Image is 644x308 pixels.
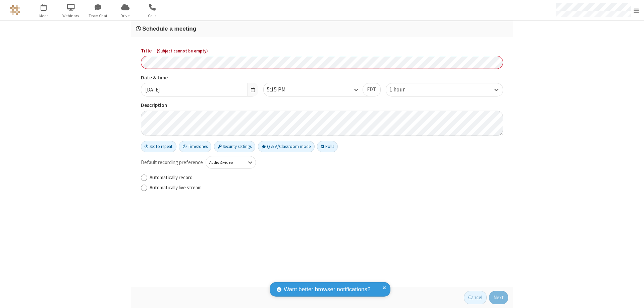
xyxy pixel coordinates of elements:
button: Q & A/Classroom mode [258,141,315,152]
label: Description [141,102,503,109]
div: 5:15 PM [267,85,297,94]
label: Automatically record [150,174,503,182]
button: Timezones [179,141,211,152]
iframe: Chat [627,291,639,303]
img: QA Selenium DO NOT DELETE OR CHANGE [10,5,20,15]
button: Polls [317,141,338,152]
button: Cancel [464,291,487,304]
span: Meet [31,13,56,19]
span: ( Subject cannot be empty ) [157,48,208,54]
span: Default recording preference [141,159,203,166]
div: Audio & video [209,159,241,165]
label: Automatically live stream [150,184,503,192]
span: Webinars [58,13,84,19]
button: EDT [363,83,380,97]
span: Team Chat [86,13,111,19]
label: Date & time [141,74,258,82]
span: Want better browser notifications? [284,285,370,294]
span: Schedule a meeting [142,25,196,32]
label: Title [141,47,503,55]
div: 1 hour [389,85,416,94]
button: Set to repeat [141,141,176,152]
button: Next [489,291,508,304]
span: Drive [113,13,138,19]
button: Security settings [214,141,256,152]
span: Calls [140,13,165,19]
